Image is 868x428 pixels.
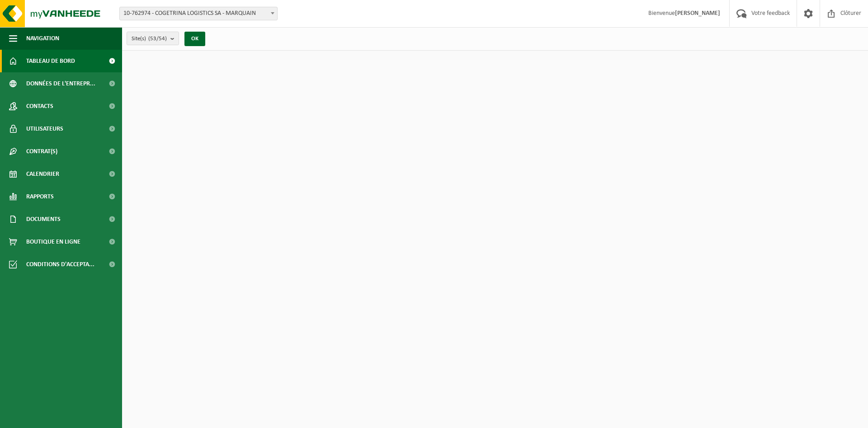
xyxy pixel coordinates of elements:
[26,253,94,276] span: Conditions d'accepta...
[120,7,277,20] span: 10-762974 - COGETRINA LOGISTICS SA - MARQUAIN
[26,118,63,140] span: Utilisateurs
[26,140,57,163] span: Contrat(s)
[148,36,167,42] count: (53/54)
[26,185,54,208] span: Rapports
[132,32,167,46] span: Site(s)
[26,95,53,118] span: Contacts
[26,163,59,185] span: Calendrier
[26,230,80,253] span: Boutique en ligne
[127,32,179,45] button: Site(s)(53/54)
[675,10,720,17] strong: [PERSON_NAME]
[26,72,95,95] span: Données de l'entrepr...
[26,50,75,72] span: Tableau de bord
[119,7,278,20] span: 10-762974 - COGETRINA LOGISTICS SA - MARQUAIN
[26,27,59,50] span: Navigation
[26,208,61,230] span: Documents
[184,32,205,46] button: OK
